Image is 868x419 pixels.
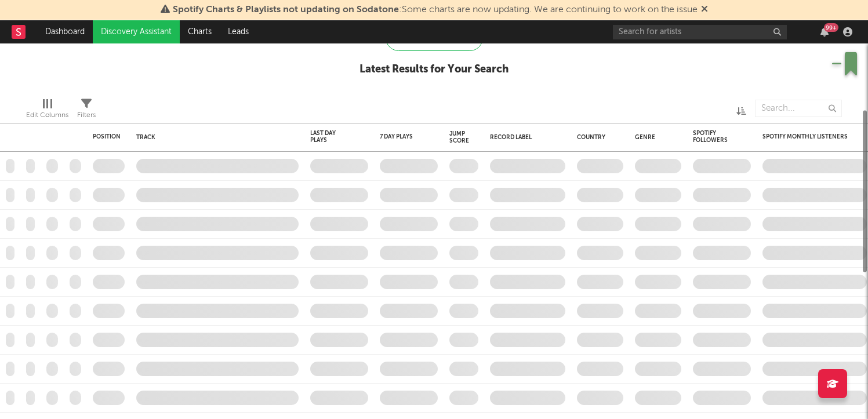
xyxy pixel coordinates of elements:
a: Charts [180,20,220,43]
div: Country [577,134,618,141]
div: Jump Score [449,130,469,144]
div: Spotify Followers [693,130,733,144]
div: Filters [77,94,96,127]
div: Last Day Plays [310,130,351,144]
div: Filters [77,108,96,122]
a: Dashboard [37,20,93,43]
span: : Some charts are now updating. We are continuing to work on the issue [173,5,698,14]
span: Spotify Charts & Playlists not updating on Sodatone [173,5,399,14]
input: Search for artists [613,25,787,39]
div: Genre [635,134,675,141]
div: Spotify Monthly Listeners [762,133,849,140]
div: Record Label [490,134,560,141]
div: Edit Columns [26,108,68,122]
div: Position [93,133,121,140]
a: Leads [220,20,257,43]
div: 99 + [824,23,838,32]
a: Discovery Assistant [93,20,180,43]
div: Track [136,134,293,141]
div: Latest Results for Your Search [359,63,509,76]
button: 99+ [820,27,829,37]
div: Edit Columns [26,94,68,127]
input: Search... [755,100,842,117]
div: 7 Day Plays [380,133,420,140]
span: Dismiss [701,5,708,14]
